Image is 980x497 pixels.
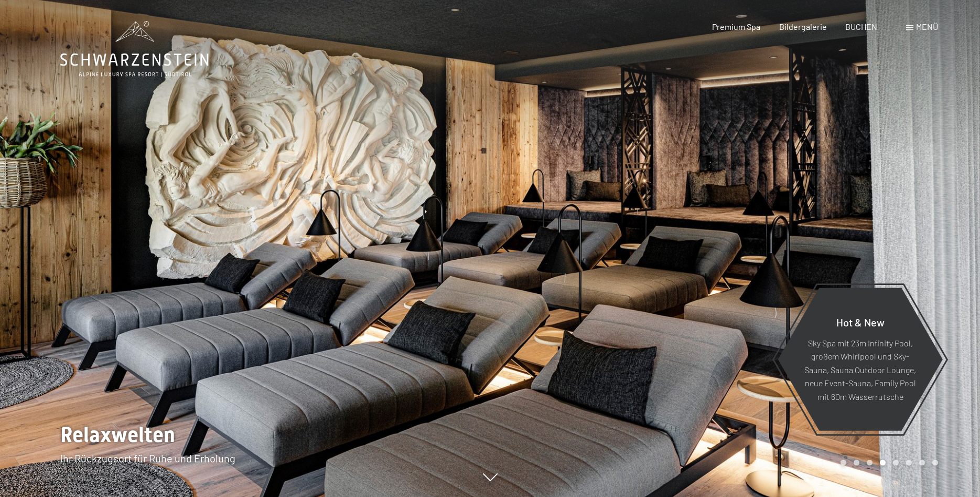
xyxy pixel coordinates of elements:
a: Premium Spa [712,22,760,31]
a: Bildergalerie [779,22,827,31]
div: Carousel Pagination [837,460,938,466]
div: Carousel Page 2 [854,460,859,466]
div: Carousel Page 3 [867,460,873,466]
div: Carousel Page 5 [893,460,899,466]
a: BUCHEN [845,22,877,31]
div: Carousel Page 8 [932,460,938,466]
a: Hot & New Sky Spa mit 23m Infinity Pool, großem Whirlpool und Sky-Sauna, Sauna Outdoor Lounge, ne... [777,287,943,431]
div: Carousel Page 6 [906,460,912,466]
div: Carousel Page 7 [919,460,925,466]
div: Carousel Page 4 (Current Slide) [880,460,886,466]
p: Sky Spa mit 23m Infinity Pool, großem Whirlpool und Sky-Sauna, Sauna Outdoor Lounge, neue Event-S... [803,336,917,403]
span: Menü [916,22,938,31]
span: Hot & New [836,315,885,328]
div: Carousel Page 1 [841,460,846,466]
